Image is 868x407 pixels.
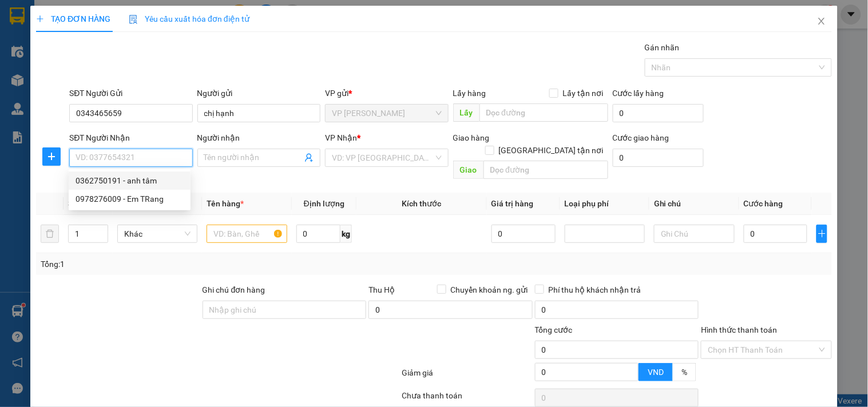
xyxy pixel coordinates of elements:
span: Chuyển khoản ng. gửi [446,284,533,296]
span: plus [817,229,826,238]
span: Lấy [453,103,479,122]
input: 0 [492,225,556,243]
div: Tổng: 1 [41,258,336,270]
strong: CHUYỂN PHÁT NHANH AN PHÚ QUÝ [31,9,113,46]
input: Dọc đường [479,103,608,122]
span: TẠO ĐƠN HÀNG [36,14,110,23]
span: VND [648,368,664,377]
span: kg [340,225,352,243]
span: VP Nhận [325,133,357,142]
label: Cước giao hàng [613,133,669,142]
th: Loại phụ phí [560,193,649,215]
input: Cước giao hàng [613,149,704,167]
label: Hình thức thanh toán [701,325,777,334]
span: Giá trị hàng [492,199,534,208]
img: icon [129,15,138,24]
span: plus [43,152,60,161]
span: close [817,17,826,26]
button: plus [817,225,827,243]
label: Gán nhãn [645,43,680,52]
div: 0978276009 - Em TRang [69,190,191,208]
th: Ghi chú [649,193,739,215]
input: Ghi Chú [654,225,734,243]
input: VD: Bàn, Ghế [207,225,287,243]
span: Yêu cầu xuất hóa đơn điện tử [129,14,249,23]
span: VP Xuân Hội [332,105,441,122]
input: Cước lấy hàng [613,104,704,122]
div: SĐT Người Gửi [69,87,192,99]
button: delete [41,225,59,243]
div: 0362750191 - anh tâm [69,171,191,190]
div: 0362750191 - anh tâm [76,174,184,187]
input: Ghi chú đơn hàng [203,301,367,319]
label: Cước lấy hàng [613,89,664,98]
span: [GEOGRAPHIC_DATA], [GEOGRAPHIC_DATA] ↔ [GEOGRAPHIC_DATA] [27,49,115,87]
button: plus [42,147,61,166]
input: Dọc đường [483,161,608,179]
label: Ghi chú đơn hàng [203,285,265,294]
div: VP gửi [325,87,448,99]
div: Người gửi [197,87,320,99]
span: Giao hàng [453,133,490,142]
div: Giảm giá [401,366,533,386]
span: Giao [453,161,483,179]
span: Cước hàng [744,199,783,208]
span: plus [36,15,44,23]
button: Close [806,6,838,38]
div: 0978276009 - Em TRang [76,193,184,205]
span: Định lượng [304,199,344,208]
img: logo [6,62,26,118]
span: Phí thu hộ khách nhận trả [544,284,646,296]
div: Người nhận [197,131,320,144]
span: user-add [304,153,314,162]
span: Tổng cước [535,325,573,334]
div: SĐT Người Nhận [69,131,192,144]
span: Lấy hàng [453,89,486,98]
span: % [681,368,687,377]
span: Kích thước [402,199,441,208]
span: Thu Hộ [368,285,395,294]
span: [GEOGRAPHIC_DATA] tận nơi [494,144,608,157]
span: Lấy tận nơi [558,87,608,99]
span: Khác [124,225,191,242]
span: Tên hàng [207,199,244,208]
